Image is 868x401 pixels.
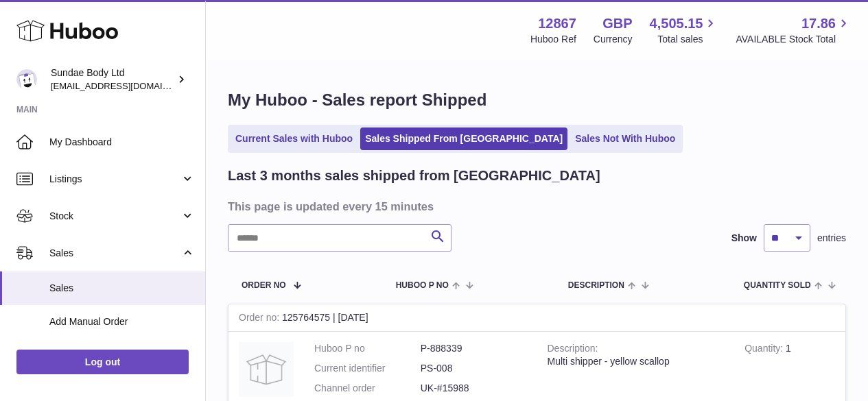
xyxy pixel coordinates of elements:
span: Sales [49,247,180,260]
span: 17.86 [801,14,836,33]
span: entries [817,232,846,245]
h1: My Huboo - Sales report Shipped [228,89,846,111]
div: Currency [594,33,633,46]
span: Description [568,281,624,290]
label: Show [731,232,757,245]
div: Sundae Body Ltd [51,66,174,93]
span: Total sales [657,33,718,46]
dt: Current identifier [314,362,421,375]
h2: Last 3 months sales shipped from [GEOGRAPHIC_DATA] [228,167,600,185]
dd: P-888339 [421,342,527,355]
strong: GBP [602,14,632,33]
span: Huboo P no [396,281,449,290]
a: Log out [16,350,189,374]
a: Current Sales with Huboo [231,127,357,150]
strong: Order no [239,312,282,326]
img: internalAdmin-12867@internal.huboo.com [16,69,37,90]
div: 125764575 | [DATE] [228,304,845,332]
a: Sales Not With Huboo [570,127,680,150]
img: no-photo.jpg [239,342,294,397]
div: Multi shipper - yellow scallop [548,355,725,368]
a: Sales Shipped From [GEOGRAPHIC_DATA] [360,127,567,150]
span: AVAILABLE Stock Total [736,33,852,46]
strong: Description [548,343,598,357]
a: 17.86 AVAILABLE Stock Total [736,14,852,46]
span: 4,505.15 [650,14,703,33]
a: 4,505.15 Total sales [650,14,719,46]
div: Huboo Ref [530,33,576,46]
span: Add Manual Order [49,315,195,328]
span: [EMAIL_ADDRESS][DOMAIN_NAME] [51,80,202,91]
strong: Quantity [744,343,786,357]
span: Quantity Sold [744,281,811,290]
span: Listings [49,173,180,186]
span: Stock [49,210,180,223]
strong: 12867 [538,14,576,33]
span: Sales [49,282,195,295]
dd: UK-#15988 [421,382,527,395]
span: My Dashboard [49,136,195,149]
dd: PS-008 [421,362,527,375]
span: Order No [242,281,286,290]
dt: Huboo P no [314,342,421,355]
h3: This page is updated every 15 minutes [228,199,843,214]
dt: Channel order [314,382,421,395]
